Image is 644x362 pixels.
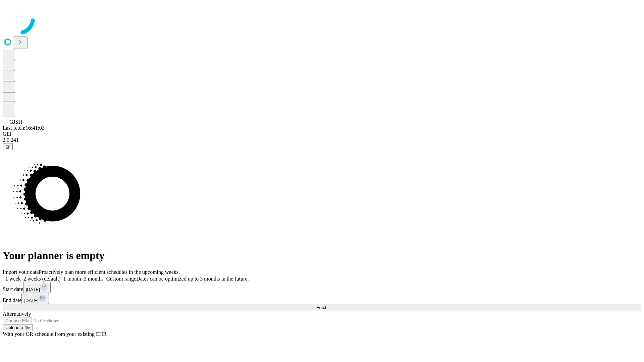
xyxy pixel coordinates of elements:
[106,276,136,282] span: Custom range
[3,311,31,317] span: Alternatively
[3,269,39,275] span: Import your data
[3,137,641,143] div: 2.0.241
[23,282,51,293] button: [DATE]
[3,143,13,150] button: @
[3,282,641,293] div: Start date
[3,131,641,137] div: GEI
[3,304,641,311] button: Fetch
[3,331,107,337] span: With your OR schedule from your existing EHR
[84,276,104,282] span: 3 months
[39,269,180,275] span: Proactively plan more efficient schedules in the upcoming weeks.
[5,276,21,282] span: 1 week
[21,293,49,304] button: [DATE]
[24,298,38,303] span: [DATE]
[9,119,22,125] span: GJSH
[26,287,40,292] span: [DATE]
[3,324,33,331] button: Upload a file
[63,276,81,282] span: 1 month
[3,293,641,304] div: End date
[3,249,641,262] h1: Your planner is empty
[316,305,327,310] span: Fetch
[23,276,61,282] span: 2 weeks (default)
[136,276,249,282] span: Dates can be optimized up to 3 months in the future.
[5,144,10,149] span: @
[3,125,45,131] span: Last fetch: 16:41:03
